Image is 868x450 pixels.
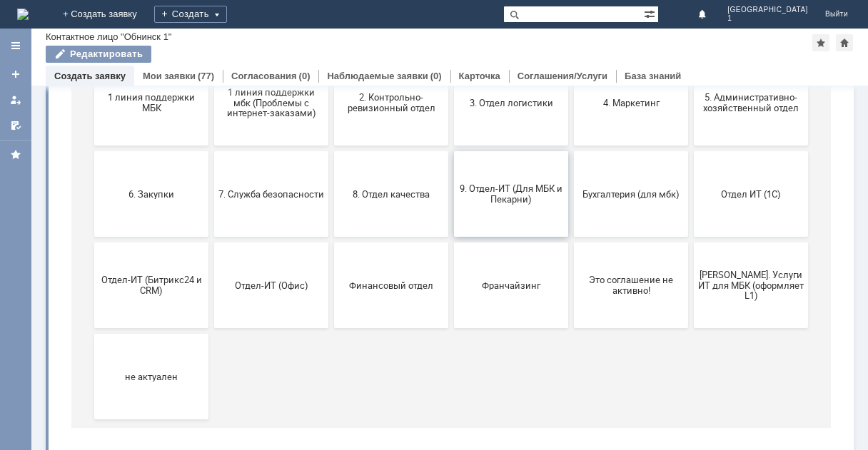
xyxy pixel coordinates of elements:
button: Финансовый отдел [274,354,388,439]
a: Создать заявку [54,71,126,81]
div: Создать [154,6,227,23]
a: Мои согласования [4,114,27,137]
div: (0) [299,71,311,81]
a: Согласования [231,71,297,81]
button: Отдел ИТ (1С) [634,262,748,348]
span: 6. Закупки [39,300,144,310]
span: 3. Отдел логистики [398,208,504,219]
label: Воспользуйтесь поиском [248,35,534,49]
span: 5. Административно-хозяйственный отдел [638,203,744,225]
a: Мои заявки [4,88,27,111]
span: 1 линия поддержки МБК [39,203,144,225]
img: logo [17,9,29,20]
button: 6. Закупки [34,262,148,348]
span: Франчайзинг [398,391,504,402]
a: Соглашения/Услуги [518,71,607,81]
button: 8. Отдел качества [274,262,388,348]
span: 8. Отдел качества [278,300,384,310]
span: Отдел-ИТ (Офис) [158,391,264,402]
button: Это соглашение не активно! [514,354,628,439]
button: 4. Маркетинг [514,171,628,257]
button: Франчайзинг [394,354,508,439]
header: Выберите тематику заявки [11,143,771,157]
button: 3. Отдел логистики [394,171,508,257]
span: Это соглашение не активно! [518,386,624,407]
span: Отдел ИТ (1С) [638,300,744,310]
div: Контактное лицо "Обнинск 1" [46,31,171,42]
button: 1 линия поддержки МБК [34,171,148,257]
a: База знаний [625,71,681,81]
span: 7. Служба безопасности [158,300,264,310]
a: Перейти на домашнюю страницу [17,9,29,20]
span: Отдел-ИТ (Битрикс24 и CRM) [39,386,144,407]
div: Добавить в избранное [812,34,829,51]
span: 1 линия поддержки мбк (Проблемы с интернет-заказами) [158,198,264,230]
button: 5. Административно-хозяйственный отдел [634,171,748,257]
span: Расширенный поиск [644,6,658,20]
span: 9. Отдел-ИТ (Для МБК и Пекарни) [398,295,504,316]
div: (0) [430,71,442,81]
button: 7. Служба безопасности [154,262,268,348]
span: 2. Контрольно-ревизионный отдел [278,203,384,225]
a: Создать заявку [4,63,27,86]
input: Например, почта или справка [248,63,534,90]
button: 1 линия поддержки мбк (Проблемы с интернет-заказами) [154,171,268,257]
button: Отдел-ИТ (Офис) [154,354,268,439]
div: (77) [198,71,214,81]
span: Бухгалтерия (для мбк) [518,300,624,310]
span: 1 [727,14,808,23]
button: 9. Отдел-ИТ (Для МБК и Пекарни) [394,262,508,348]
a: Карточка [459,71,500,81]
a: Мои заявки [143,71,196,81]
button: Бухгалтерия (для мбк) [514,262,628,348]
div: Сделать домашней страницей [836,34,853,51]
span: 4. Маркетинг [518,208,624,219]
a: Наблюдаемые заявки [327,71,428,81]
span: [PERSON_NAME]. Услуги ИТ для МБК (оформляет L1) [638,380,744,412]
span: Финансовый отдел [278,391,384,402]
button: Отдел-ИТ (Битрикс24 и CRM) [34,354,148,439]
button: 2. Контрольно-ревизионный отдел [274,171,388,257]
button: [PERSON_NAME]. Услуги ИТ для МБК (оформляет L1) [634,354,748,439]
span: [GEOGRAPHIC_DATA] [727,6,808,14]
